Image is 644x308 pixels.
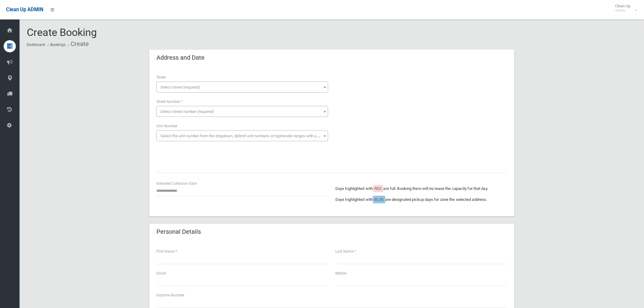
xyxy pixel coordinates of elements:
[27,26,97,38] span: Create Booking
[66,38,89,50] li: Create
[27,43,45,47] a: Dashboard
[335,185,507,192] p: Days highlighted with are full. Booking them will increase the capacity for that day.
[149,226,208,238] header: Personal Details
[160,134,331,138] span: Select the unit number from the dropdown, delimit unit numbers or hyphenate ranges with a comma
[6,7,43,12] span: Clean Up ADMIN
[149,52,212,64] header: Address and Date
[612,4,636,13] span: Clean Up
[615,8,630,13] small: Admin
[335,196,507,203] p: Days highlighted with are designated pickup days for zone the selected address.
[50,43,65,47] a: Bookings
[160,85,200,89] span: Select street (required)
[374,186,382,191] span: RED
[374,197,383,202] span: BLUE
[160,109,214,114] span: Select street number (required)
